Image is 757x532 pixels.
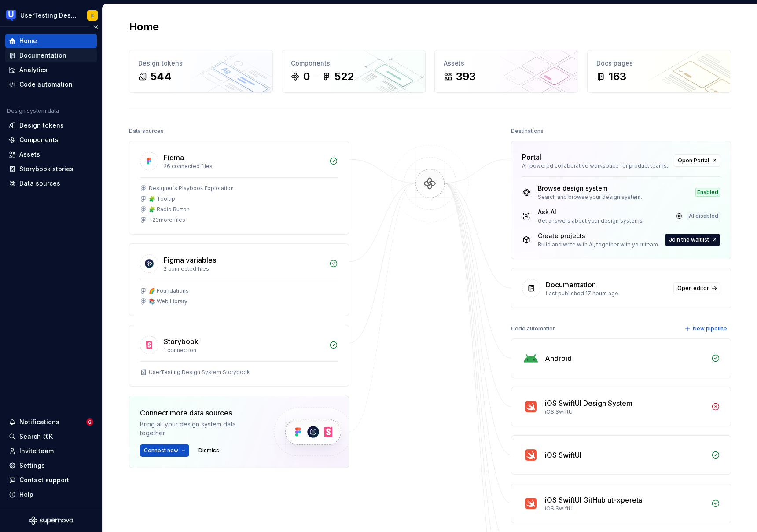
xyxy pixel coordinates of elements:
[545,505,706,512] div: iOS SwiftUI
[149,195,175,202] div: 🧩 Tooltip
[195,444,223,457] button: Dismiss
[5,444,97,458] a: Invite team
[164,163,324,170] div: 26 connected files
[545,495,643,505] div: iOS SwiftUI GitHub ut-xpereta
[522,152,541,162] div: Portal
[5,118,97,132] a: Design tokens
[151,70,172,84] div: 544
[149,287,189,294] div: 🌈 Foundations
[687,212,720,220] div: AI disabled
[5,415,97,429] button: Notifications6
[303,70,310,84] div: 0
[538,217,644,224] div: Get answers about your design systems.
[511,323,556,335] div: Code automation
[669,236,709,243] span: Join the waitlist
[511,125,544,137] div: Destinations
[129,243,349,316] a: Figma variables2 connected files🌈 Foundations📚 Web Library
[5,77,97,92] a: Code automation
[140,407,259,418] div: Connect more data sources
[129,325,349,387] a: Storybook1 connectionUserTesting Design System Storybook
[434,50,578,93] a: Assets393
[5,63,97,77] a: Analytics
[129,125,164,137] div: Data sources
[456,70,476,84] div: 393
[19,121,64,130] div: Design tokens
[29,516,73,525] svg: Supernova Logo
[665,234,720,246] button: Join the waitlist
[5,34,97,48] a: Home
[444,59,569,68] div: Assets
[19,37,37,45] div: Home
[695,188,720,197] div: Enabled
[2,6,100,25] button: UserTesting Design SystemE
[149,206,190,213] div: 🧩 Radio Button
[129,141,349,235] a: Figma26 connected filesDesigner´s Playbook Exploration🧩 Tooltip🧩 Radio Button+23more files
[7,107,59,114] div: Design system data
[674,154,720,167] a: Open Portal
[682,323,731,335] button: New pipeline
[5,162,97,176] a: Storybook stories
[282,50,426,93] a: Components0522
[91,12,94,19] div: E
[19,490,33,499] div: Help
[19,150,40,159] div: Assets
[149,185,234,192] div: Designer´s Playbook Exploration
[5,133,97,147] a: Components
[522,162,669,169] div: AI-powered collaborative workspace for product teams.
[673,282,720,294] a: Open editor
[138,59,264,68] div: Design tokens
[19,179,60,188] div: Data sources
[19,51,66,60] div: Documentation
[545,408,706,415] div: iOS SwiftUI
[545,450,581,460] div: iOS SwiftUI
[20,11,77,20] div: UserTesting Design System
[596,59,722,68] div: Docs pages
[164,152,184,163] div: Figma
[19,461,45,470] div: Settings
[86,418,93,426] span: 6
[291,59,416,68] div: Components
[164,336,198,347] div: Storybook
[693,325,727,332] span: New pipeline
[538,184,642,193] div: Browse design system
[5,176,97,191] a: Data sources
[538,208,644,216] div: Ask AI
[19,66,48,74] div: Analytics
[546,290,668,297] div: Last published 17 hours ago
[164,265,324,272] div: 2 connected files
[538,231,659,240] div: Create projects
[678,157,709,164] span: Open Portal
[164,347,324,354] div: 1 connection
[538,241,659,248] div: Build and write with AI, together with your team.
[140,420,259,437] div: Bring all your design system data together.
[545,353,572,363] div: Android
[149,216,185,224] div: + 23 more files
[5,488,97,502] button: Help
[149,369,250,376] div: UserTesting Design System Storybook
[19,418,59,426] div: Notifications
[546,279,596,290] div: Documentation
[19,80,73,89] div: Code automation
[144,447,178,454] span: Connect new
[677,285,709,292] span: Open editor
[5,429,97,444] button: Search ⌘K
[5,147,97,161] a: Assets
[164,255,216,265] div: Figma variables
[19,476,69,484] div: Contact support
[198,447,219,454] span: Dismiss
[19,136,59,144] div: Components
[6,10,17,21] img: 41adf70f-fc1c-4662-8e2d-d2ab9c673b1b.png
[5,459,97,473] a: Settings
[140,444,189,457] button: Connect new
[90,21,102,33] button: Collapse sidebar
[19,447,54,455] div: Invite team
[19,165,73,173] div: Storybook stories
[5,48,97,62] a: Documentation
[129,20,159,34] h2: Home
[587,50,731,93] a: Docs pages163
[334,70,354,84] div: 522
[609,70,626,84] div: 163
[545,398,632,408] div: iOS SwiftUI Design System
